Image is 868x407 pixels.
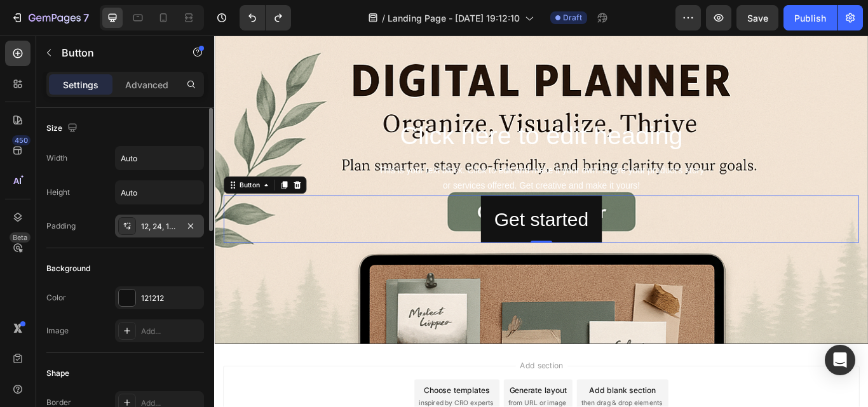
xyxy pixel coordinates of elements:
div: Image [46,325,69,337]
button: Get started [311,187,451,242]
div: This is your text block. Click to edit and make it your own. Share your product's story or servic... [11,148,752,187]
div: Width [46,152,67,164]
div: Beta [10,232,31,243]
div: Padding [46,220,76,232]
div: Add... [141,326,201,337]
div: Publish [794,11,826,25]
div: Height [46,187,70,198]
div: 12, 24, 12, 24 [141,221,178,232]
button: Publish [783,5,837,30]
div: 121212 [141,293,201,304]
div: 450 [12,135,31,145]
div: Background [46,263,90,274]
span: Add section [351,378,412,392]
div: Get started [326,194,436,234]
div: Color [46,292,66,304]
p: Advanced [125,78,168,91]
div: Button [27,169,55,180]
p: Button [62,45,170,60]
span: Draft [563,12,582,23]
input: Auto [116,147,203,170]
span: / [382,11,385,25]
button: 7 [5,5,95,30]
div: Undo/Redo [240,5,291,30]
input: Auto [116,181,203,204]
iframe: Design area [214,36,868,407]
p: 7 [83,10,89,25]
span: Landing Page - [DATE] 19:12:10 [388,11,520,25]
button: Save [736,5,778,30]
p: Settings [63,78,98,91]
h2: Click here to edit heading [11,97,752,138]
div: Shape [46,368,69,379]
div: Size [46,120,80,137]
span: Save [747,13,768,23]
div: Open Intercom Messenger [825,345,855,375]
